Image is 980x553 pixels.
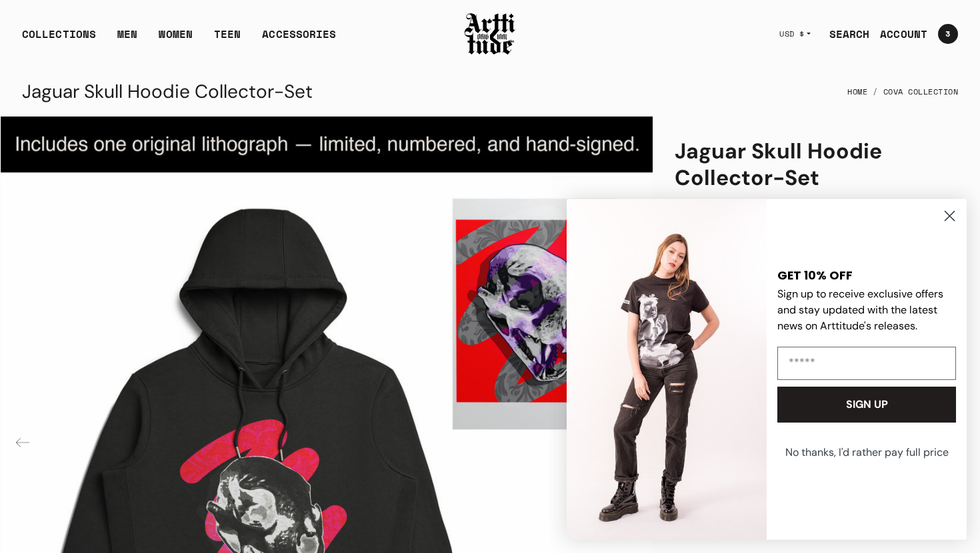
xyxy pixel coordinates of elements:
button: Close dialog [938,204,961,228]
button: SIGN UP [777,387,956,423]
a: ACCOUNT [869,21,927,47]
a: WOMEN [159,26,193,53]
input: Email [777,347,956,380]
div: ACCESSORIES [262,26,336,53]
div: Jaguar Skull Hoodie Collector-Set [22,76,313,108]
a: TEEN [214,26,241,53]
a: Open cart [927,19,958,49]
a: SEARCH [819,21,870,47]
img: c57f1ce1-60a2-4a3a-80c1-7e56a9ebb637.jpeg [567,199,767,540]
div: Previous slide [7,427,39,459]
span: 3 [945,30,950,38]
img: Arttitude [463,11,517,57]
ul: Main navigation [11,26,347,53]
a: Home [847,77,867,106]
span: GET 10% OFF [777,267,853,283]
div: COLLECTIONS [22,26,96,53]
span: USD $ [779,29,805,39]
span: Sign up to receive exclusive offers and stay updated with the latest news on Arttitude's releases. [777,287,943,333]
button: USD $ [771,19,819,49]
h1: Jaguar Skull Hoodie Collector-Set [675,138,958,191]
div: FLYOUT Form [553,186,980,553]
a: Cova Collection [883,77,959,106]
a: MEN [117,26,137,53]
button: No thanks, I'd rather pay full price [776,436,957,469]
